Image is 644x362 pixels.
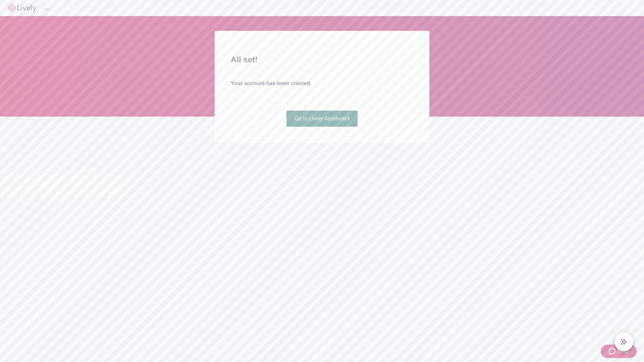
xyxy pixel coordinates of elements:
[44,8,50,10] button: Log out
[286,111,358,127] a: Go to Lively dashboard
[617,347,629,355] span: Help
[8,4,36,12] img: Lively
[614,333,633,351] button: chat
[609,347,617,355] svg: Zendesk support icon
[601,345,637,358] button: Zendesk support iconHelp
[621,339,627,345] svg: Lively AI Assistant
[231,54,413,66] h2: All set!
[231,79,413,87] h4: Your account has been created.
